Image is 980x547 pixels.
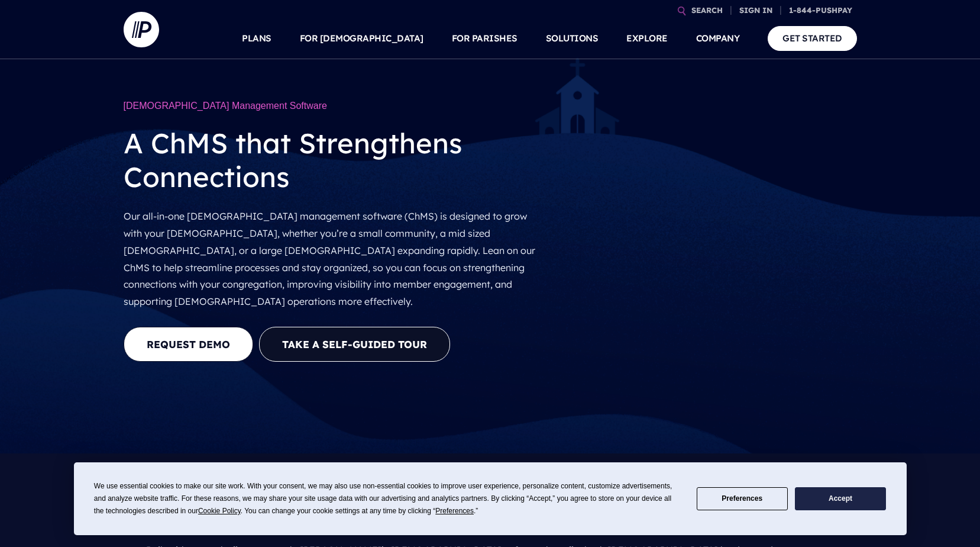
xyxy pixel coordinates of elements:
[300,18,423,59] a: FOR [DEMOGRAPHIC_DATA]
[124,327,253,362] a: REQUEST DEMO
[242,18,271,59] a: PLANS
[74,462,907,535] div: Cookie Consent Prompt
[435,507,474,515] span: Preferences
[198,507,241,515] span: Cookie Policy
[94,480,683,517] div: We use essential cookies to make our site work. With your consent, we may also use non-essential ...
[626,18,668,59] a: EXPLORE
[768,26,857,50] a: GET STARTED
[696,18,740,59] a: COMPANY
[124,117,544,203] h2: A ChMS that Strengthens Connections
[259,327,450,362] button: Take a Self-guided Tour
[124,95,544,117] h1: [DEMOGRAPHIC_DATA] Management Software
[795,487,886,510] button: Accept
[452,18,518,59] a: FOR PARISHES
[697,487,788,510] button: Preferences
[546,18,599,59] a: SOLUTIONS
[124,203,544,315] p: Our all-in-one [DEMOGRAPHIC_DATA] management software (ChMS) is designed to grow with your [DEMOG...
